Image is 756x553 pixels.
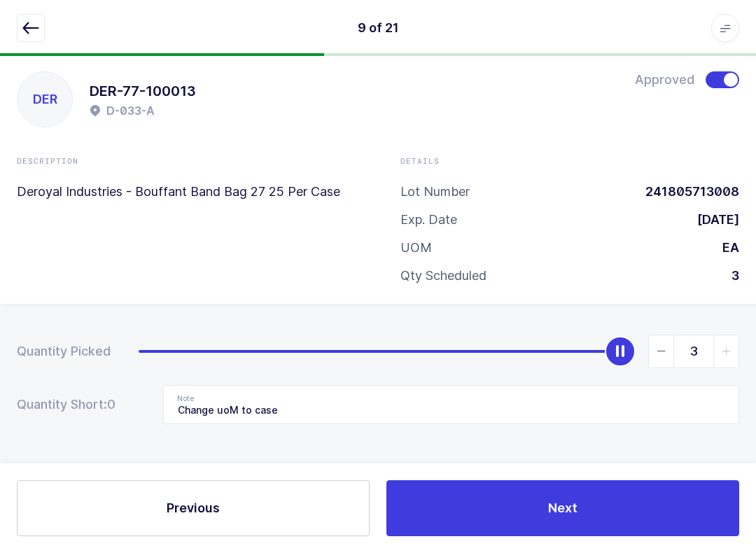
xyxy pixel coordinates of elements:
[17,155,356,167] div: Description
[400,183,470,200] div: Lot Number
[634,183,739,200] div: 241805713008
[17,72,72,127] div: DER
[17,343,111,360] div: Quantity Picked
[400,267,486,284] div: Qty Scheduled
[17,183,356,200] p: Deroyal Industries - Bouffant Band Bag 27 25 Per Case
[711,239,739,256] div: EA
[163,385,739,424] input: Note
[686,211,739,228] div: [DATE]
[400,155,739,167] div: Details
[139,335,739,368] div: slider between 0 and 3
[400,211,457,228] div: Exp. Date
[635,71,694,88] span: Approved
[106,102,155,119] h2: D-033-A
[720,267,739,284] div: 3
[17,480,370,536] button: Previous
[167,499,220,517] span: Previous
[90,80,196,102] h1: DER-77-100013
[548,499,577,517] span: Next
[17,396,135,413] div: Quantity Short:
[358,20,399,36] div: 9 of 21
[386,480,739,536] button: Next
[107,396,135,413] span: 0
[400,239,432,256] div: UOM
